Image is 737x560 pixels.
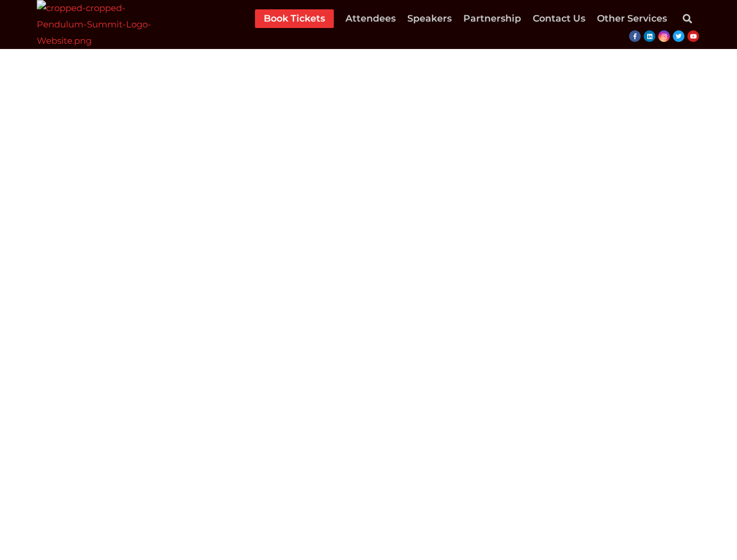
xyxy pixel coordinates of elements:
[533,9,585,28] a: Contact Us
[255,9,667,28] nav: Menu
[676,7,699,30] div: Search
[407,9,452,28] a: Speakers
[463,9,521,28] a: Partnership
[264,9,325,28] a: Book Tickets
[345,9,396,28] a: Attendees
[597,9,667,28] a: Other Services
